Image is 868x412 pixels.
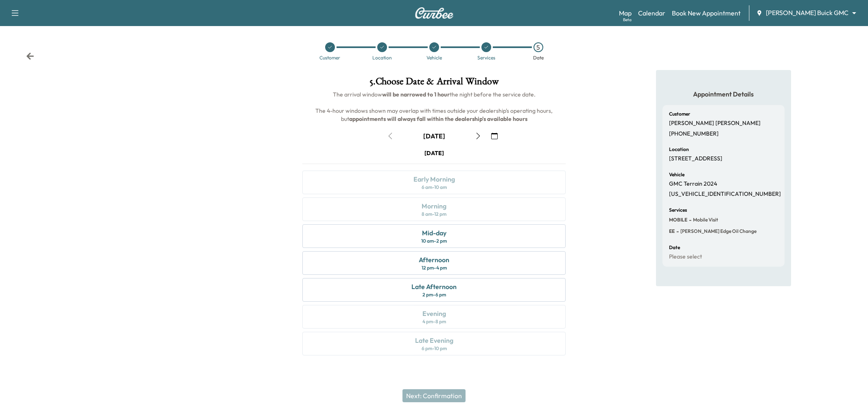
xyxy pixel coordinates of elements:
[349,115,527,123] b: appointments will always fall within the dealership's available hours
[423,131,445,140] div: [DATE]
[426,55,442,60] div: Vehicle
[669,253,702,261] p: Please select
[669,120,761,127] p: [PERSON_NAME] [PERSON_NAME]
[669,112,690,116] h6: Customer
[533,42,543,52] div: 5
[477,55,495,60] div: Services
[669,228,675,234] span: EE
[669,147,689,152] h6: Location
[411,282,457,291] div: Late Afternoon
[533,55,544,60] div: Date
[372,55,392,60] div: Location
[669,191,781,198] p: [US_VEHICLE_IDENTIFICATION_NUMBER]
[679,228,756,234] span: Ewing Edge Oil Change
[669,208,687,213] h6: Services
[687,216,691,224] span: -
[422,265,447,271] div: 12 pm - 4 pm
[669,180,717,188] p: GMC Terrain 2024
[419,255,449,265] div: Afternoon
[672,8,741,18] a: Book New Appointment
[669,245,680,250] h6: Date
[315,91,554,123] span: The arrival window the night before the service date. The 4-hour windows shown may overlap with t...
[766,8,848,18] span: [PERSON_NAME] Buick GMC
[662,90,785,99] h5: Appointment Details
[619,8,632,18] a: MapBeta
[382,91,450,98] b: will be narrowed to 1 hour
[623,17,632,23] div: Beta
[296,77,572,90] h1: 5 . Choose Date & Arrival Window
[669,217,687,223] span: MOBILE
[26,52,34,60] div: Back
[422,228,446,238] div: Mid-day
[415,7,454,19] img: Curbee Logo
[675,227,679,235] span: -
[691,217,718,223] span: Mobile Visit
[669,172,684,177] h6: Vehicle
[422,291,446,298] div: 2 pm - 6 pm
[421,238,447,244] div: 10 am - 2 pm
[669,155,722,162] p: [STREET_ADDRESS]
[638,8,665,18] a: Calendar
[424,149,444,157] div: [DATE]
[319,55,340,60] div: Customer
[669,130,719,138] p: [PHONE_NUMBER]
